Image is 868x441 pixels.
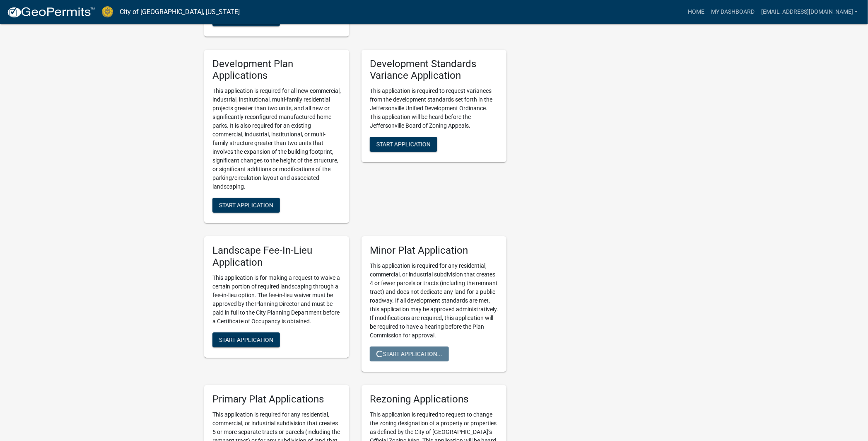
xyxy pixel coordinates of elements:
[219,202,273,208] span: Start Application
[685,4,708,20] a: Home
[102,6,113,17] img: City of Jeffersonville, Indiana
[370,87,498,130] p: This application is required to request variances from the development standards set forth in the...
[708,4,758,20] a: My Dashboard
[212,87,341,191] p: This application is required for all new commercial, industrial, institutional, multi-family resi...
[370,245,498,257] h5: Minor Plat Application
[212,198,280,213] button: Start Application
[212,11,280,26] button: Start Application
[376,141,431,148] span: Start Application
[370,137,437,152] button: Start Application
[370,262,498,340] p: This application is required for any residential, commercial, or industrial subdivision that crea...
[120,5,240,19] a: City of [GEOGRAPHIC_DATA], [US_STATE]
[370,393,498,405] h5: Rezoning Applications
[758,4,861,20] a: [EMAIL_ADDRESS][DOMAIN_NAME]
[219,336,273,343] span: Start Application
[370,346,449,361] button: Start Application...
[212,245,341,269] h5: Landscape Fee-In-Lieu Application
[212,393,341,405] h5: Primary Plat Applications
[370,58,498,82] h5: Development Standards Variance Application
[212,58,341,82] h5: Development Plan Applications
[212,332,280,347] button: Start Application
[212,274,341,326] p: This application is for making a request to waive a certain portion of required landscaping throu...
[376,351,442,357] span: Start Application...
